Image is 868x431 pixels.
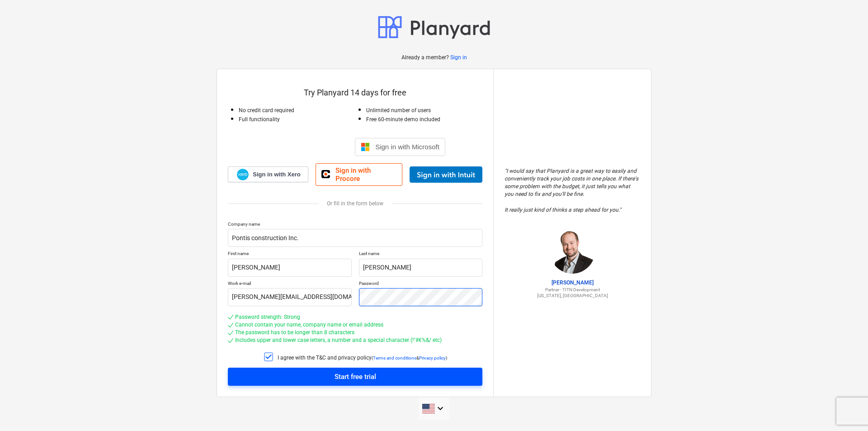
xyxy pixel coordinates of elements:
p: Company name [228,221,482,229]
img: Xero logo [237,169,249,181]
button: Start free trial [228,368,482,386]
p: Unlimited number of users [366,107,483,114]
input: First name [228,259,352,277]
span: Sign in with Xero [253,171,300,179]
p: Try Planyard 14 days for free [228,87,482,98]
input: Work e-mail [228,288,352,306]
p: Password [359,280,483,288]
iframe: Sign in with Google Button [260,137,352,157]
p: Free 60-minute demo included [366,116,483,123]
a: Sign in [450,54,467,62]
a: Sign in with Procore [316,163,402,186]
p: I agree with the T&C and privacy policy [278,354,372,362]
p: [PERSON_NAME] [505,279,640,287]
p: ( & ) [372,355,447,361]
span: Sign in with Microsoft [375,143,439,151]
p: No credit card required [239,107,355,114]
img: Jordan Cohen [550,228,595,274]
div: The password has to be longer than 8 characters [235,329,354,336]
p: Last name [359,251,483,258]
p: First name [228,251,352,258]
input: Company name [228,229,482,247]
p: [US_STATE], [GEOGRAPHIC_DATA] [505,293,640,298]
div: Start free trial [335,371,376,383]
div: Cannot contain your name, company name or email address [235,321,383,329]
a: Terms and conditions [373,355,416,360]
div: Password strength: Strong [235,313,300,321]
input: Last name [359,259,483,277]
a: Privacy policy [419,355,446,360]
div: Or fill in the form below [228,200,482,207]
p: Full functionality [239,116,355,123]
p: Already a member? [401,54,450,62]
i: keyboard_arrow_down [435,403,446,414]
p: Work e-mail [228,280,352,288]
img: Microsoft logo [361,142,370,152]
a: Sign in with Xero [228,166,308,182]
p: Partner - TITN Development [505,287,640,293]
div: Includes upper and lower case letters, a number and a special character (!"#€%&/ etc) [235,336,442,344]
p: " I would say that Planyard is a great way to easily and conveniently track your job costs in one... [505,167,640,214]
span: Sign in with Procore [335,166,396,183]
